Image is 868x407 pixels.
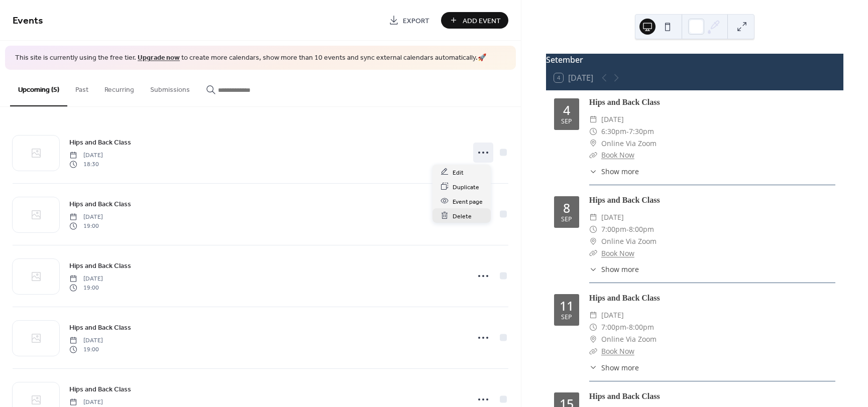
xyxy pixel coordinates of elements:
[96,70,142,105] button: Recurring
[589,138,597,150] div: ​
[589,264,597,275] div: ​
[589,321,597,333] div: ​
[69,137,131,148] a: Hips and Back Class
[69,284,103,293] span: 19:00
[13,11,43,31] span: Events
[561,216,572,223] div: Sep
[629,321,654,333] span: 8:00pm
[381,12,437,29] a: Export
[546,54,843,66] div: Setember
[601,113,624,125] span: [DATE]
[589,362,639,373] button: ​Show more
[69,274,103,283] span: [DATE]
[589,235,597,247] div: ​
[560,300,574,312] div: 11
[453,196,483,207] span: Event page
[629,223,654,235] span: 8:00pm
[601,362,639,373] span: Show more
[561,118,572,125] div: Sep
[15,53,486,63] span: This site is currently using the free tier. to create more calendars, show more than 10 events an...
[589,196,660,204] a: Hips and Back Class
[626,125,629,138] span: -
[601,211,624,223] span: [DATE]
[589,149,597,161] div: ​
[601,138,657,150] span: Online Via Zoom
[589,294,660,302] a: Hips and Back Class
[601,333,657,345] span: Online Via Zoom
[69,383,131,395] a: Hips and Back Class
[69,322,131,333] span: Hips and Back Class
[589,98,660,106] a: Hips and Back Class
[589,309,597,321] div: ​
[69,384,131,394] span: Hips and Back Class
[589,113,597,125] div: ​
[69,345,103,354] span: 19:00
[601,264,639,275] span: Show more
[589,333,597,345] div: ​
[589,223,597,235] div: ​
[441,12,508,29] button: Add Event
[626,223,629,235] span: -
[69,151,103,160] span: [DATE]
[589,264,639,275] button: ​Show more
[69,260,131,271] span: Hips and Back Class
[589,392,660,400] a: Hips and Back Class
[69,198,131,210] a: Hips and Back Class
[589,166,639,177] button: ​Show more
[601,235,657,247] span: Online Via Zoom
[601,125,626,138] span: 6:30pm
[69,260,131,272] a: Hips and Back Class
[589,211,597,223] div: ​
[589,345,597,357] div: ​
[589,362,597,373] div: ​
[69,199,131,209] span: Hips and Back Class
[142,70,198,105] button: Submissions
[629,125,654,138] span: 7:30pm
[69,322,131,333] a: Hips and Back Class
[601,166,639,177] span: Show more
[69,137,131,148] span: Hips and Back Class
[589,166,597,177] div: ​
[561,314,572,321] div: Sep
[626,321,629,333] span: -
[463,16,501,26] span: Add Event
[67,70,96,105] button: Past
[403,16,429,26] span: Export
[601,223,626,235] span: 7:00pm
[10,70,67,106] button: Upcoming (5)
[69,212,103,221] span: [DATE]
[453,182,479,192] span: Duplicate
[601,248,634,258] a: Book Now
[601,309,624,321] span: [DATE]
[563,202,570,214] div: 8
[601,346,634,356] a: Book Now
[138,51,180,65] a: Upgrade now
[453,211,472,221] span: Delete
[453,167,464,178] span: Edit
[589,125,597,138] div: ​
[69,397,103,406] span: [DATE]
[601,150,634,160] a: Book Now
[601,321,626,333] span: 7:00pm
[69,336,103,345] span: [DATE]
[563,104,570,116] div: 4
[69,222,103,231] span: 19:00
[589,247,597,259] div: ​
[69,160,103,169] span: 18:30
